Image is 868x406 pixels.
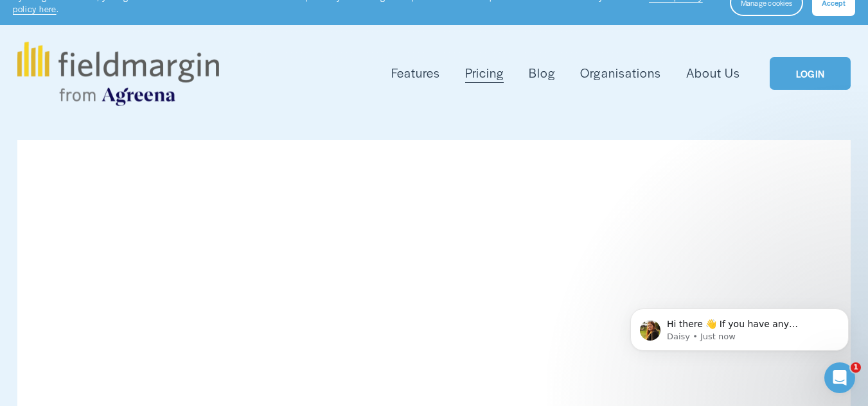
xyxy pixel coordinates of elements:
[17,42,219,106] img: fieldmargin.com
[770,57,851,90] a: LOGIN
[824,362,855,393] iframe: Intercom live chat
[611,282,868,371] iframe: Intercom notifications message
[391,64,440,82] span: Features
[851,362,861,373] span: 1
[686,63,740,83] a: About Us
[529,63,555,83] a: Blog
[580,63,660,83] a: Organisations
[465,63,504,83] a: Pricing
[391,63,440,83] a: folder dropdown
